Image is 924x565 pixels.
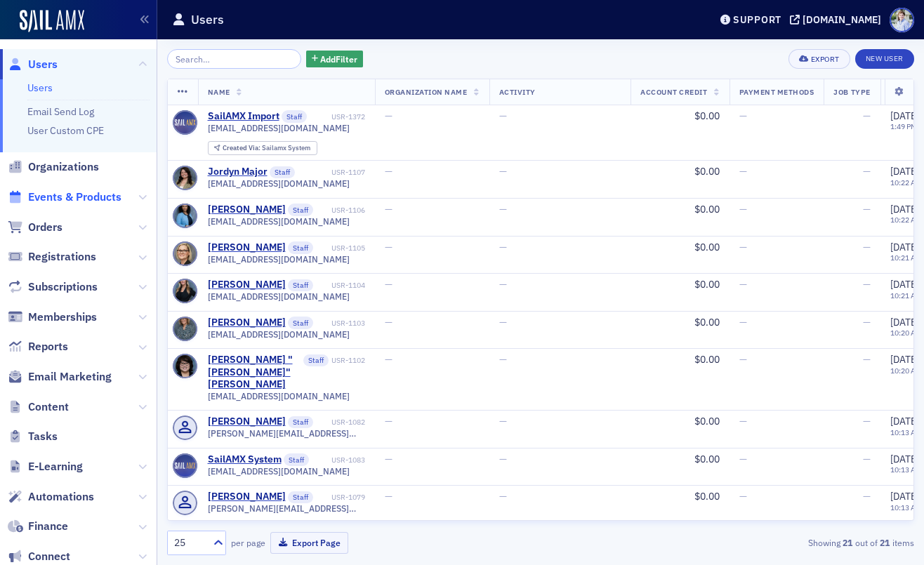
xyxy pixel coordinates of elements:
[208,178,350,189] span: [EMAIL_ADDRESS][DOMAIN_NAME]
[8,489,94,505] a: Automations
[28,190,121,205] span: Events & Products
[890,465,922,474] time: 10:13 AM
[208,110,279,123] a: SailAMX Import
[208,453,282,466] a: SailAMX System
[8,159,99,175] a: Organizations
[28,549,70,564] span: Connect
[863,278,871,291] span: —
[739,203,747,215] span: —
[499,165,507,178] span: —
[316,206,365,215] div: USR-1106
[208,279,286,291] a: [PERSON_NAME]
[890,503,922,512] time: 10:13 AM
[27,105,94,118] a: Email Send Log
[499,415,507,427] span: —
[8,190,121,205] a: Events & Products
[739,87,814,97] span: Payment Methods
[28,399,69,415] span: Content
[8,57,58,72] a: Users
[27,124,104,137] a: User Custom CPE
[863,241,871,253] span: —
[878,536,892,549] strong: 21
[890,109,919,122] span: [DATE]
[694,453,720,465] span: $0.00
[385,241,392,253] span: —
[28,429,58,444] span: Tasks
[694,241,720,253] span: $0.00
[28,220,62,235] span: Orders
[208,329,350,340] span: [EMAIL_ADDRESS][DOMAIN_NAME]
[208,503,365,514] span: [PERSON_NAME][EMAIL_ADDRESS][DOMAIN_NAME]
[20,10,84,32] a: SailAMX
[8,249,96,265] a: Registrations
[8,429,58,444] a: Tasks
[890,353,919,366] span: [DATE]
[208,123,350,133] span: [EMAIL_ADDRESS][DOMAIN_NAME]
[208,491,286,503] a: [PERSON_NAME]
[890,366,922,375] time: 10:20 AM
[890,328,922,338] time: 10:20 AM
[231,536,265,549] label: per page
[310,112,365,121] div: USR-1372
[28,279,98,295] span: Subscriptions
[28,159,99,175] span: Organizations
[208,391,350,401] span: [EMAIL_ADDRESS][DOMAIN_NAME]
[8,279,98,295] a: Subscriptions
[739,109,747,122] span: —
[890,121,917,131] time: 1:49 PM
[385,87,468,97] span: Organization Name
[282,110,307,123] span: Staff
[288,241,313,254] span: Staff
[208,204,286,216] div: [PERSON_NAME]
[855,49,914,69] a: New User
[739,278,747,291] span: —
[28,310,97,325] span: Memberships
[890,203,919,215] span: [DATE]
[499,453,507,465] span: —
[499,278,507,291] span: —
[223,145,310,152] div: Sailamx System
[733,13,781,26] div: Support
[863,490,871,503] span: —
[863,316,871,328] span: —
[890,490,919,503] span: [DATE]
[694,353,720,366] span: $0.00
[298,168,365,177] div: USR-1107
[694,316,720,328] span: $0.00
[288,279,313,292] span: Staff
[890,278,919,291] span: [DATE]
[316,418,365,427] div: USR-1082
[385,165,392,178] span: —
[694,109,720,122] span: $0.00
[208,87,230,97] span: Name
[385,353,392,366] span: —
[8,399,69,415] a: Content
[739,353,747,366] span: —
[840,536,855,549] strong: 21
[208,317,286,329] a: [PERSON_NAME]
[863,415,871,427] span: —
[316,493,365,502] div: USR-1079
[694,415,720,427] span: $0.00
[28,57,58,72] span: Users
[499,241,507,253] span: —
[208,416,286,428] a: [PERSON_NAME]
[208,241,286,254] div: [PERSON_NAME]
[316,244,365,253] div: USR-1105
[499,87,536,97] span: Activity
[320,53,357,65] span: Add Filter
[306,51,364,68] button: AddFilter
[385,415,392,427] span: —
[385,453,392,465] span: —
[331,356,365,365] div: USR-1102
[833,87,870,97] span: Job Type
[208,354,301,391] a: [PERSON_NAME] "[PERSON_NAME]" [PERSON_NAME]
[385,490,392,503] span: —
[890,253,922,262] time: 10:21 AM
[675,536,914,549] div: Showing out of items
[890,453,919,465] span: [DATE]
